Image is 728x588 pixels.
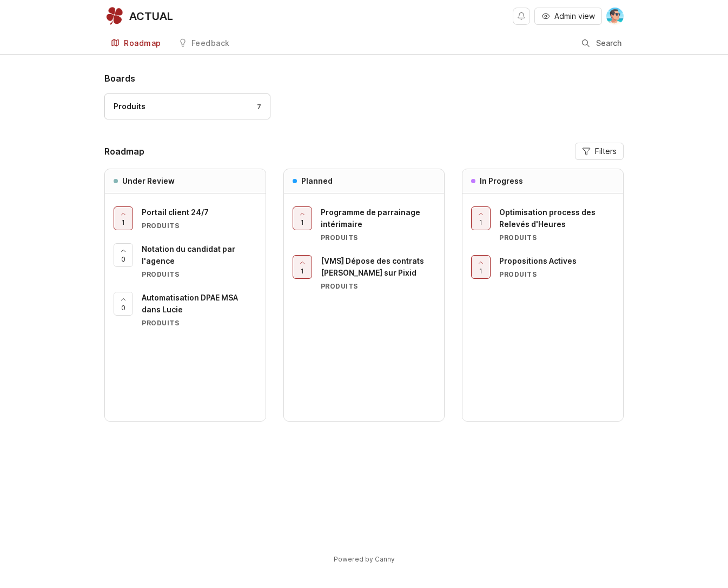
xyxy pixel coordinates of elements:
img: Benjamin Hareau [606,8,624,25]
button: 0 [114,243,133,267]
h2: Roadmap [104,145,144,158]
span: [VMS] Dépose des contrats [PERSON_NAME] sur Pixid [321,256,424,277]
a: Feedback [172,32,236,55]
div: Produits [142,270,257,279]
h3: In Progress [480,176,523,186]
span: 1 [479,218,482,227]
button: 1 [471,206,491,230]
button: Notifications [513,8,530,25]
div: Produits [321,233,436,242]
span: Optimisation process des Relevés d'Heures [499,208,595,229]
div: Feedback [191,39,230,47]
button: 1 [293,255,312,279]
img: ACTUAL logo [104,6,124,26]
span: Programme de parrainage intérimaire [321,208,420,229]
span: Notation du candidat par l'agence [142,244,235,265]
a: Programme de parrainage intérimaireProduits [321,206,436,242]
span: 0 [121,303,125,312]
button: 1 [293,206,312,230]
button: Admin view [534,8,602,25]
div: ACTUAL [129,11,173,22]
a: Roadmap [104,32,168,55]
div: Produits [499,233,614,242]
span: 1 [122,218,125,227]
span: Propositions Actives [499,256,577,265]
div: Produits [499,270,614,279]
span: Automatisation DPAE MSA dans Lucie [142,293,238,314]
a: Notation du candidat par l'agenceProduits [142,243,257,279]
button: 0 [114,292,133,316]
div: 7 [252,102,262,111]
div: Produits [142,318,257,328]
a: Optimisation process des Relevés d'HeuresProduits [499,206,614,242]
span: 0 [121,255,125,264]
a: Powered by Canny [332,553,396,565]
button: 1 [114,206,133,230]
span: Filters [595,146,617,157]
button: 1 [471,255,491,279]
div: Produits [142,221,257,230]
h1: Boards [104,72,624,85]
span: 1 [479,266,482,276]
div: Produits [114,101,145,112]
span: 1 [301,266,304,276]
a: Automatisation DPAE MSA dans LucieProduits [142,292,257,328]
span: 1 [301,218,304,227]
h3: Under Review [122,176,175,186]
a: Propositions ActivesProduits [499,255,614,279]
div: Roadmap [124,39,161,47]
a: Portail client 24/7Produits [142,206,257,230]
h3: Planned [301,176,333,186]
span: Portail client 24/7 [142,208,209,217]
span: Admin view [554,11,595,22]
a: [VMS] Dépose des contrats [PERSON_NAME] sur PixidProduits [321,255,436,291]
a: Produits7 [104,93,270,119]
button: Filters [575,143,624,160]
div: Produits [321,282,436,291]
